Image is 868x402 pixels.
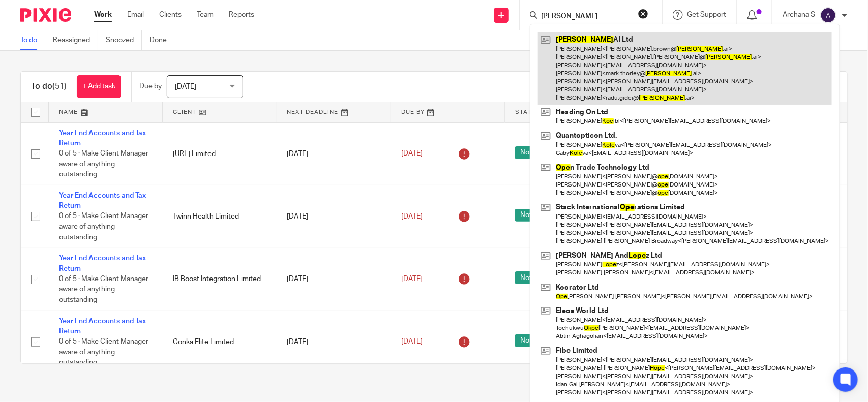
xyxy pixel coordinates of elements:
td: [DATE] [277,311,391,373]
a: Email [127,10,144,20]
h1: To do [31,81,67,92]
a: Year End Accounts and Tax Return [59,318,146,335]
a: Work [94,10,112,20]
span: Get Support [687,11,726,18]
td: [DATE] [277,185,391,248]
img: svg%3E [820,7,836,23]
span: Not started [515,334,561,347]
a: Done [149,30,174,50]
span: 0 of 5 · Make Client Manager aware of anything outstanding [59,150,148,178]
span: Not started [515,209,561,222]
a: Year End Accounts and Tax Return [59,192,146,209]
span: (51) [52,82,67,90]
a: Year End Accounts and Tax Return [59,130,146,147]
span: [DATE] [401,150,423,157]
span: 0 of 5 · Make Client Manager aware of anything outstanding [59,213,148,241]
a: + Add task [77,75,121,98]
a: Reassigned [53,30,98,50]
span: [DATE] [175,83,196,90]
p: Due by [139,81,162,91]
a: Clients [159,10,182,20]
span: Not started [515,146,561,159]
span: 0 of 5 · Make Client Manager aware of anything outstanding [59,338,148,366]
span: Not started [515,271,561,284]
input: Search [540,12,632,21]
a: Year End Accounts and Tax Return [59,255,146,272]
td: [URL] Limited [163,122,277,185]
p: Archana S [783,10,815,20]
span: [DATE] [401,275,423,283]
td: Twinn Health Limited [163,185,277,248]
td: Conka Elite Limited [163,311,277,373]
a: To do [20,30,45,50]
td: IB Boost Integration Limited [163,248,277,311]
td: [DATE] [277,248,391,311]
span: [DATE] [401,338,423,346]
img: Pixie [20,8,71,22]
a: Team [197,10,214,20]
a: Snoozed [106,30,142,50]
span: [DATE] [401,213,423,220]
span: 0 of 5 · Make Client Manager aware of anything outstanding [59,275,148,303]
a: Reports [229,10,254,20]
button: Clear [638,9,648,19]
td: [DATE] [277,122,391,185]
